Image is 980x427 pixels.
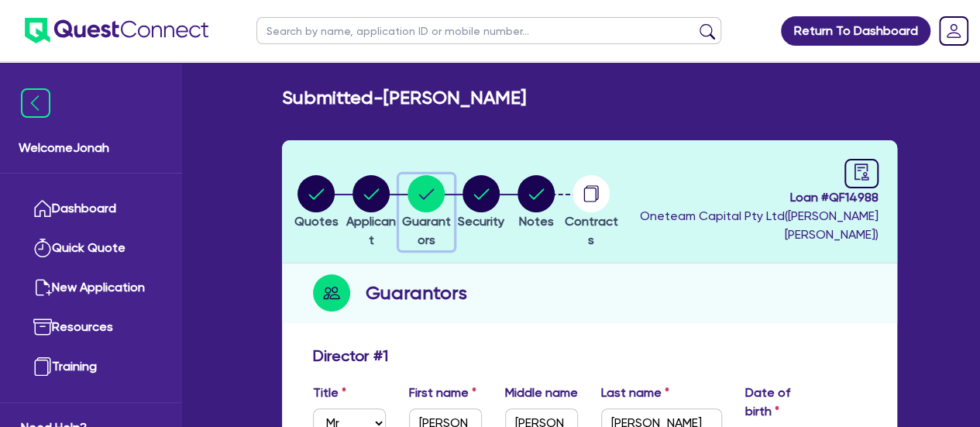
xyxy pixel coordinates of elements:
span: Notes [519,214,554,229]
a: audit [844,159,879,188]
span: Security [458,214,504,229]
button: Quotes [294,174,339,232]
span: Contracts [565,214,618,247]
label: Middle name [505,384,578,402]
span: Oneteam Capital Pty Ltd ( [PERSON_NAME] [PERSON_NAME] ) [640,208,879,242]
span: Quotes [294,214,339,229]
h3: Director # 1 [313,346,388,365]
img: icon-menu-close [21,88,50,118]
img: new-application [33,278,52,297]
label: Date of birth [745,384,818,421]
span: Welcome Jonah [19,139,163,157]
a: Dashboard [21,189,161,229]
button: Guarantors [399,174,454,250]
a: Dropdown toggle [934,11,974,51]
label: First name [409,384,476,402]
a: Training [21,347,161,387]
a: Return To Dashboard [781,16,930,46]
label: Last name [601,384,669,402]
span: Loan # QF14988 [623,188,879,207]
h2: Guarantors [366,279,467,307]
button: Applicant [344,174,399,250]
button: Security [457,174,505,232]
button: Notes [517,174,555,232]
img: quick-quote [33,239,52,257]
img: step-icon [313,274,350,312]
a: New Application [21,268,161,308]
span: Guarantors [402,214,451,247]
span: audit [853,164,870,181]
a: Quick Quote [21,229,161,268]
img: quest-connect-logo-blue [25,18,208,43]
img: training [33,357,52,376]
img: resources [33,318,52,336]
h2: Submitted - [PERSON_NAME] [282,87,526,109]
span: Applicant [346,214,396,247]
a: Resources [21,308,161,347]
input: Search by name, application ID or mobile number... [256,17,721,44]
label: Title [313,384,346,402]
button: Contracts [564,174,619,250]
